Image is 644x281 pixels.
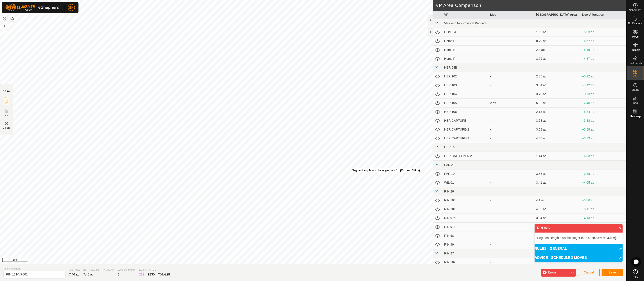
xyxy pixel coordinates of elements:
div: - [490,136,533,141]
a: Privacy Policy [199,258,216,262]
td: 3.41 ac [534,178,580,187]
td: +3.58 ac [580,169,626,178]
b: (Current: 3.8 m) [400,169,420,172]
span: RIN 26 [444,190,454,193]
span: 7.46 ac [83,273,94,276]
td: 5.02 ac [534,99,580,108]
th: [GEOGRAPHIC_DATA] Area [534,11,580,19]
p-accordion-header: RULES - GENERAL [535,244,623,253]
td: RIN 98 [442,231,488,240]
p-accordion-header: ERRORS [535,224,623,233]
td: 4.1 ac [534,196,580,205]
span: Status [631,89,639,91]
td: +5.93 ac [580,28,626,37]
td: Home F [442,54,488,63]
td: 3.73 ac [534,90,580,99]
td: +6.67 ac [580,37,626,46]
div: - [490,118,533,123]
div: - [490,92,533,96]
td: 3.34 ac [534,214,580,223]
td: HBR CAPTURE-2 [442,125,488,134]
div: Segment length must be longer than 5 m . [352,168,420,172]
td: RIN 97b [442,214,488,223]
td: HBR CAPTURE-3 [442,134,488,143]
span: Available Points [138,268,170,272]
td: +4.37 ac [580,54,626,63]
span: Segment length must be longer than 5 m . [537,236,617,240]
div: - [490,180,533,185]
div: TOTAL [158,272,170,277]
div: EZ [148,272,155,277]
td: 3.04 ac [534,81,580,90]
span: Schedules [629,9,641,12]
div: - [490,74,533,79]
p-accordion-header: ADVICE - SCHEDULED MOVES [535,253,623,262]
a: Contact Us [221,258,234,262]
td: RIN 102 [442,258,488,267]
td: Home B [442,37,488,46]
td: +4.13 ac [580,214,626,223]
td: 2.13 ac [534,108,580,116]
div: - [490,233,533,238]
div: - [490,56,533,61]
th: Mob [488,11,534,19]
div: - [490,110,533,114]
h2: VP Area Comparison [436,3,626,8]
span: VPs with NO Physical Paddock [444,21,487,25]
span: Total Area [69,268,80,272]
div: - [490,242,533,247]
td: 3.58 ac [534,125,580,134]
td: 3.09 ac [534,54,580,63]
td: HBR CAPTURE [442,116,488,125]
td: 1.14 ac [534,152,580,161]
span: EZ [5,114,8,117]
td: 0.79 ac [534,37,580,46]
td: +5.34 ac [580,108,626,116]
td: +6.33 ac [580,152,626,161]
span: Virtual Paddock [4,267,65,271]
th: New Allocation [580,11,626,19]
span: Neckbands [629,62,642,65]
button: Map Layers [10,16,15,21]
td: +5.16 ac [580,46,626,54]
div: - [490,198,533,203]
td: 1.53 ac [534,28,580,37]
td: 2.3 ac [534,46,580,54]
span: Notifications [628,22,642,25]
span: 30 [151,273,155,276]
div: - [490,260,533,265]
td: +3.36 ac [580,196,626,205]
span: Save [608,271,616,274]
td: 3.58 ac [534,116,580,125]
span: ADVICE - SCHEDULED MOVES [535,256,587,260]
td: PAR 10 [442,169,488,178]
div: - [490,39,533,43]
button: – [2,29,7,34]
button: Reset Map [2,16,7,21]
td: HBR 105 [442,99,488,108]
td: +5.12 ac [580,72,626,81]
td: WIL 01 [442,178,488,187]
div: - [490,216,533,220]
td: RIN 101 [442,205,488,214]
div: DRAW [3,90,10,93]
span: BH [69,5,73,10]
td: 4.08 ac [534,134,580,143]
img: VP [4,121,9,126]
span: ERRORS [535,226,550,230]
div: - [490,30,533,35]
td: +3.73 ac [580,90,626,99]
div: - [490,83,533,88]
button: + [2,23,7,29]
span: Heatmap [630,115,641,118]
span: 2 [118,273,120,276]
span: Watering Points [118,268,135,272]
span: Infra [633,102,638,104]
span: 12 [141,273,144,276]
div: - [490,154,533,158]
td: +3.88 ac [580,125,626,134]
td: RIN 100 [442,196,488,205]
td: HBR 102 [442,72,488,81]
td: 2.35 ac [534,72,580,81]
span: HBR 55 [444,145,455,149]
